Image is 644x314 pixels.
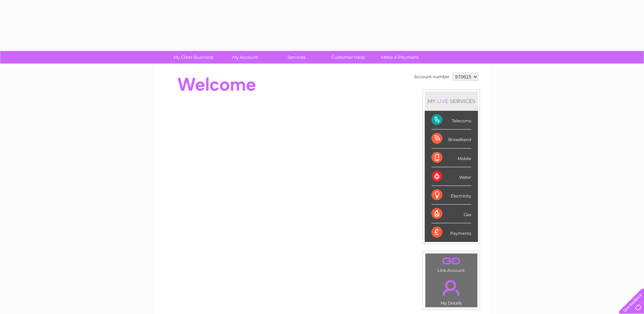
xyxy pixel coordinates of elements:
[427,255,476,267] a: .
[427,276,476,300] a: .
[412,71,451,83] td: Account number
[431,167,471,186] div: Water
[431,111,471,129] div: Telecoms
[165,51,221,64] a: My Clear Business
[425,274,478,308] td: My Details
[431,223,471,242] div: Payments
[436,98,450,104] div: LIVE
[269,51,325,64] a: Services
[431,186,471,205] div: Electricity
[320,51,376,64] a: Customer Help
[431,129,471,148] div: Broadband
[431,149,471,167] div: Mobile
[425,253,478,275] td: Link Account
[431,205,471,223] div: Gas
[372,51,428,64] a: Make A Payment
[217,51,273,64] a: My Account
[425,91,478,111] div: MY SERVICES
